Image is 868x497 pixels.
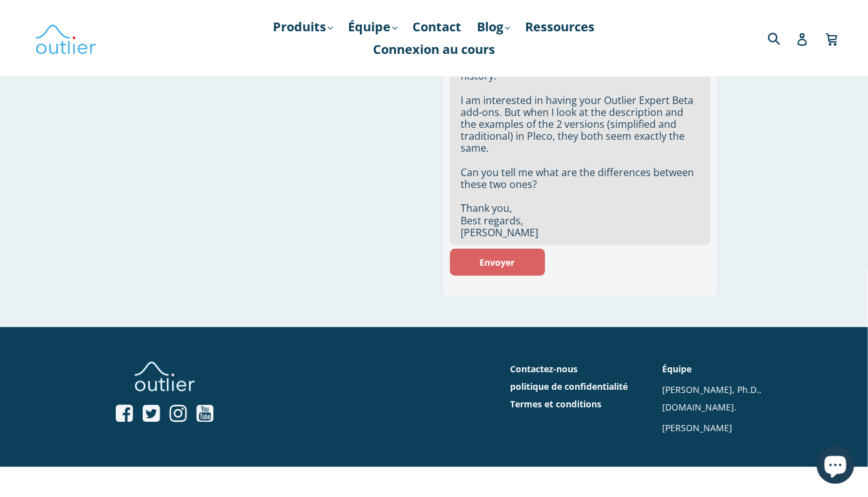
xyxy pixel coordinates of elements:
inbox-online-store-chat: Chat de la boutique en ligne Shopify [813,446,858,487]
font: Blog [477,18,504,35]
a: Contact [407,16,468,38]
a: Ouvrir le profil YouTube [197,404,213,424]
a: [PERSON_NAME] [662,422,732,434]
img: Linguistique aberrante [34,20,97,56]
input: Recherche [765,25,799,51]
a: Ouvrir le profil Instagram [170,404,186,424]
a: Blog [471,16,516,38]
a: Termes et conditions [510,398,601,410]
a: Contactez-nous [510,363,578,375]
font: Connexion au cours [373,41,495,58]
font: Ressources [526,18,595,35]
a: Équipe [342,16,404,38]
font: Contact [413,18,462,35]
a: Connexion au cours [367,38,501,61]
a: Produits [267,16,339,38]
a: [PERSON_NAME], Ph.D., [DOMAIN_NAME]. [662,384,762,413]
a: politique de confidentialité [510,380,628,392]
a: Ouvrir le profil Facebook [116,404,133,424]
button: Envoyer [450,249,545,276]
a: Équipe [662,363,692,375]
font: Produits [273,18,327,35]
a: Ressources [519,16,601,38]
a: Ouvrir le profil Twitter [143,404,160,424]
font: Envoyer [480,256,515,268]
font: Équipe [349,18,391,35]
